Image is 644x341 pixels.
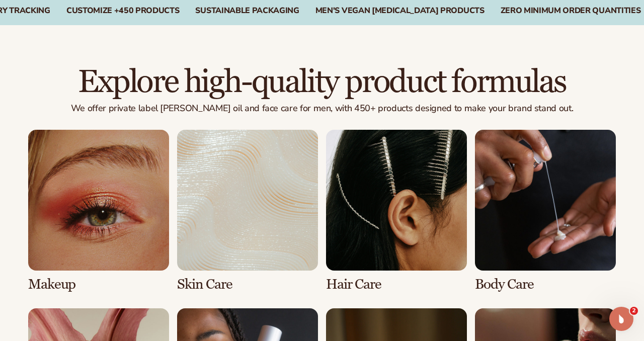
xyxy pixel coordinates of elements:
[326,130,467,292] div: 3 / 8
[475,277,616,292] h3: Body Care
[609,307,633,331] iframe: Intercom live chat
[475,130,616,292] div: 4 / 8
[630,307,638,315] span: 2
[501,6,641,16] div: ZERO MINIMUM ORDER QUANTITIES
[28,277,169,292] h3: Makeup
[66,6,180,16] div: CUSTOMIZE +450 PRODUCTS
[177,277,318,292] h3: Skin Care
[195,6,299,16] div: SUSTAINABLE PACKAGING
[315,6,485,16] div: Men's VEGAN [MEDICAL_DATA] PRODUCTS
[28,103,616,114] p: We offer private label [PERSON_NAME] oil and face care for men, with 450+ products designed to ma...
[28,65,616,99] h2: Explore high-quality product formulas
[28,130,169,292] div: 1 / 8
[177,130,318,292] div: 2 / 8
[326,277,467,292] h3: Hair Care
